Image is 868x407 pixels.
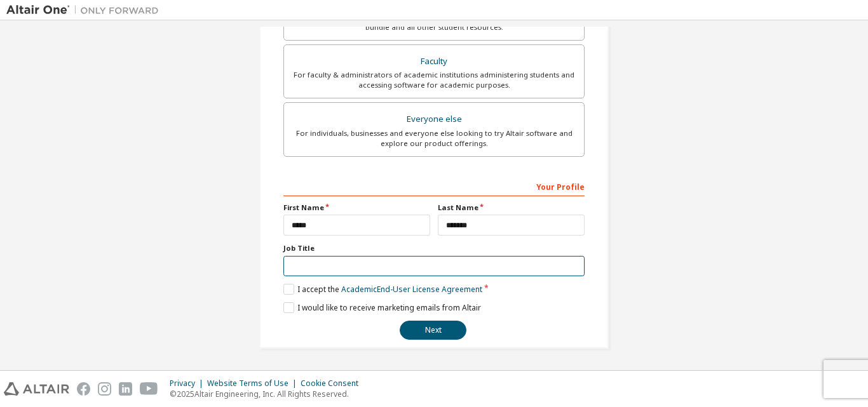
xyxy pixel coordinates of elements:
[283,302,481,313] label: I would like to receive marketing emails from Altair
[119,382,132,396] img: linkedin.svg
[292,128,576,149] div: For individuals, businesses and everyone else looking to try Altair software and explore our prod...
[341,284,482,295] a: Academic End-User License Agreement
[140,382,158,396] img: youtube.svg
[170,389,366,399] p: © 2025 Altair Engineering, Inc. All Rights Reserved.
[400,321,466,340] button: Next
[301,378,366,389] div: Cookie Consent
[98,382,111,396] img: instagram.svg
[6,4,165,17] img: Altair One
[438,203,585,213] label: Last Name
[283,243,585,253] label: Job Title
[292,110,576,128] div: Everyone else
[292,70,576,90] div: For faculty & administrators of academic institutions administering students and accessing softwa...
[170,378,207,389] div: Privacy
[77,382,90,396] img: facebook.svg
[283,176,585,196] div: Your Profile
[207,378,301,389] div: Website Terms of Use
[283,284,482,295] label: I accept the
[4,382,69,396] img: altair_logo.svg
[292,53,576,70] div: Faculty
[283,203,430,213] label: First Name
